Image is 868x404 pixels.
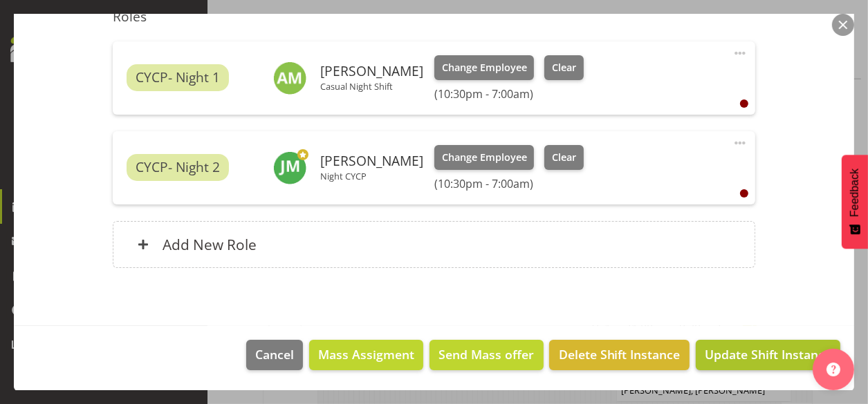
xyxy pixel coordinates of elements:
[434,177,584,191] h6: (10:30pm - 7:00am)
[255,345,294,363] span: Cancel
[136,68,220,88] span: CYCP- Night 1
[849,169,861,217] span: Feedback
[309,340,423,370] button: Mass Assigment
[273,151,306,184] img: jesse-marychurch10205.jpg
[544,55,584,80] button: Clear
[438,345,534,363] span: Send Mass offer
[320,64,423,79] h6: [PERSON_NAME]
[434,145,535,170] button: Change Employee
[434,55,535,80] button: Change Employee
[434,87,584,101] h6: (10:30pm - 7:00am)
[273,61,306,95] img: andrea-mcmurray11795.jpg
[442,60,527,75] span: Change Employee
[705,345,831,363] span: Update Shift Instance
[696,340,840,370] button: Update Shift Instance
[246,340,303,370] button: Cancel
[136,157,220,177] span: CYCP- Night 2
[559,345,681,363] span: Delete Shift Instance
[827,363,840,376] img: help-xxl-2.png
[163,235,257,253] h6: Add New Role
[320,81,423,92] p: Casual Night Shift
[740,99,748,108] div: User is clocked out
[320,171,423,182] p: Night CYCP
[544,145,584,170] button: Clear
[430,340,543,370] button: Send Mass offer
[442,150,527,165] span: Change Employee
[842,155,868,249] button: Feedback - Show survey
[552,60,576,75] span: Clear
[549,340,689,370] button: Delete Shift Instance
[113,8,755,25] h5: Roles
[740,189,748,198] div: User is clocked out
[320,153,423,169] h6: [PERSON_NAME]
[318,345,414,363] span: Mass Assigment
[552,150,576,165] span: Clear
